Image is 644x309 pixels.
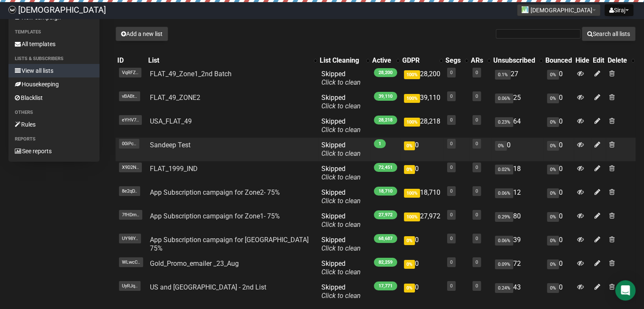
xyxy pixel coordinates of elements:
[374,116,397,124] span: 28,218
[495,70,511,80] span: 0.1%
[471,56,483,65] div: ARs
[401,114,444,138] td: 28,218
[615,280,636,301] div: Open Intercom Messenger
[495,236,513,246] span: 0.06%
[150,94,200,102] a: FLAT_49_ZONE2
[547,94,559,103] span: 0%
[547,141,559,151] span: 0%
[404,284,415,292] span: 0%
[492,232,544,256] td: 39
[450,70,453,75] a: 0
[544,90,574,114] td: 0
[321,188,361,205] span: Skipped
[321,102,361,110] a: Click to clean
[475,141,478,146] a: 0
[450,259,453,265] a: 0
[544,185,574,209] td: 0
[8,108,100,118] li: Others
[547,212,559,222] span: 0%
[404,236,415,245] span: 0%
[374,68,397,77] span: 28,200
[321,173,361,181] a: Click to clean
[404,165,415,174] span: 0%
[150,283,266,291] a: US and [GEOGRAPHIC_DATA] - 2nd List
[495,117,513,127] span: 0.23%
[374,234,397,243] span: 68,687
[401,232,444,256] td: 0
[544,138,574,161] td: 0
[492,256,544,280] td: 72
[320,56,362,65] div: List Cleaning
[492,66,544,90] td: 27
[8,134,100,144] li: Reports
[374,163,397,172] span: 72,451
[321,259,361,276] span: Skipped
[321,236,361,252] span: Skipped
[404,118,420,127] span: 100%
[401,90,444,114] td: 39,110
[321,126,361,134] a: Click to clean
[148,56,310,65] div: List
[321,94,361,110] span: Skipped
[8,64,100,77] a: View all lists
[450,212,453,218] a: 0
[606,55,636,66] th: Delete: No sort applied, activate to apply an ascending sort
[321,212,361,229] span: Skipped
[475,94,478,99] a: 0
[493,56,535,65] div: Unsubscribed
[522,6,528,13] img: 1.jpg
[475,236,478,241] a: 0
[150,212,280,220] a: App Subscription campaign for Zone1- 75%
[547,188,559,198] span: 0%
[547,283,559,293] span: 0%
[321,244,361,252] a: Click to clean
[119,68,141,77] span: VqRFZ..
[475,70,478,75] a: 0
[401,66,444,90] td: 28,200
[404,189,420,198] span: 100%
[401,55,444,66] th: GDPR: No sort applied, activate to apply an ascending sort
[575,56,589,65] div: Hide
[492,90,544,114] td: 25
[8,6,16,14] img: 61ace9317f7fa0068652623cbdd82cc4
[404,70,420,79] span: 100%
[495,283,513,293] span: 0.24%
[401,138,444,161] td: 0
[402,56,435,65] div: GDPR
[544,232,574,256] td: 0
[8,27,100,37] li: Templates
[8,118,100,131] a: Rules
[321,221,361,229] a: Click to clean
[547,259,559,269] span: 0%
[119,257,143,267] span: WLwcC..
[116,27,168,41] button: Add a new list
[495,94,513,103] span: 0.06%
[321,165,361,181] span: Skipped
[450,188,453,194] a: 0
[321,197,361,205] a: Click to clean
[150,188,280,196] a: App Subscription campaign for Zone2- 75%
[404,212,420,221] span: 100%
[450,165,453,170] a: 0
[582,27,636,41] button: Search all lists
[404,141,415,150] span: 0%
[469,55,492,66] th: ARs: No sort applied, activate to apply an ascending sort
[574,55,591,66] th: Hide: No sort applied, sorting is disabled
[401,185,444,209] td: 18,710
[445,56,461,65] div: Segs
[150,259,239,268] a: Gold_Promo_emailer _23_Aug
[374,210,397,219] span: 27,972
[404,260,415,269] span: 0%
[119,91,140,101] span: vBABt..
[544,256,574,280] td: 0
[544,280,574,303] td: 0
[475,259,478,265] a: 0
[544,55,574,66] th: Bounced: No sort applied, sorting is disabled
[8,77,100,91] a: Housekeeping
[547,70,559,80] span: 0%
[401,256,444,280] td: 0
[544,209,574,232] td: 0
[374,139,386,148] span: 1
[450,94,453,99] a: 0
[150,165,198,173] a: FLAT_1999_IND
